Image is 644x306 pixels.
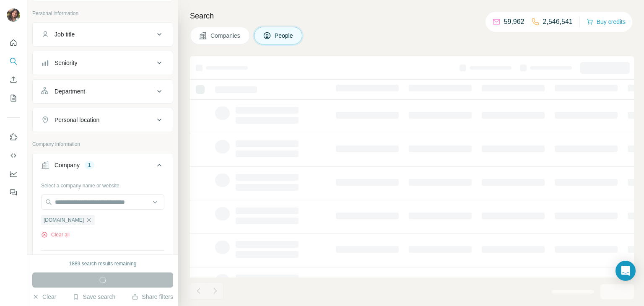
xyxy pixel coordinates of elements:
[190,10,634,22] h4: Search
[32,140,173,148] p: Company information
[73,293,115,301] button: Save search
[55,59,77,67] div: Seniority
[33,24,173,44] button: Job title
[85,161,94,169] div: 1
[7,185,20,200] button: Feedback
[33,110,173,130] button: Personal location
[587,16,626,28] button: Buy credits
[55,30,75,39] div: Job title
[7,8,20,22] img: Avatar
[44,216,84,224] span: [DOMAIN_NAME]
[275,31,294,40] span: People
[32,10,173,17] p: Personal information
[210,31,241,40] span: Companies
[55,87,85,96] div: Department
[7,148,20,163] button: Use Surfe API
[69,260,137,267] div: 1889 search results remaining
[33,155,173,179] button: Company1
[7,54,20,69] button: Search
[7,130,20,145] button: Use Surfe on LinkedIn
[32,293,56,301] button: Clear
[41,179,164,189] div: Select a company name or website
[615,261,636,281] div: Open Intercom Messenger
[7,166,20,182] button: Dashboard
[132,293,173,301] button: Share filters
[504,17,525,27] p: 59,962
[55,116,99,124] div: Personal location
[7,91,20,106] button: My lists
[55,161,80,169] div: Company
[543,17,573,27] p: 2,546,541
[33,81,173,101] button: Department
[7,35,20,50] button: Quick start
[41,231,70,239] button: Clear all
[33,53,173,73] button: Seniority
[7,72,20,87] button: Enrich CSV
